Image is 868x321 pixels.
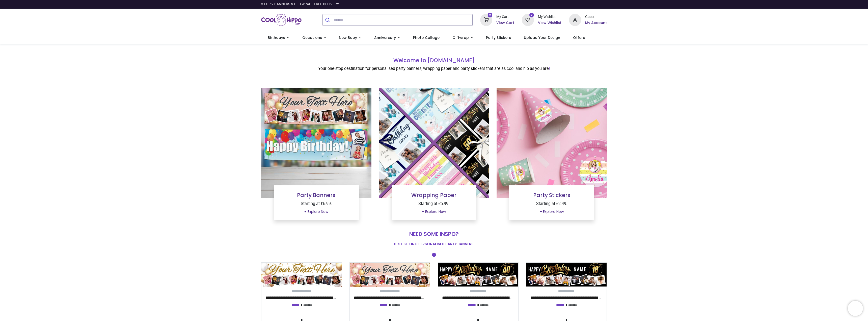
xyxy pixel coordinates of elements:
a: 0 [480,18,492,22]
div: My Cart [496,14,514,19]
font: Your one-stop destination for personalised party banners, wrapping paper and party stickers that ... [318,66,549,71]
a: Giftwrap [446,31,479,44]
span: New Baby [339,35,357,40]
font: best selling personalised party banners [394,241,474,246]
a: Birthdays [261,31,296,44]
span: Party Stickers [486,35,511,40]
img: Cool Hippo [261,13,302,27]
a: + Explore Now [301,208,332,216]
div: 3 FOR 2 BANNERS & GIFTWRAP - FREE DELIVERY [261,2,339,7]
a: My Account [585,20,607,26]
span: Anniversary [374,35,396,40]
font: Welcome to [DOMAIN_NAME] [393,57,475,64]
a: Party Banners [297,191,335,199]
a: View Wishlist [538,20,561,26]
iframe: Customer reviews powered by Trustpilot [501,2,607,7]
sup: 0 [529,13,534,17]
button: Submit [323,14,334,26]
p: Starting at £5.99. [396,201,473,207]
a: + Explore Now [536,208,567,216]
sup: 0 [488,13,493,17]
p: Starting at £6.99. [278,201,355,207]
a: 0 [522,18,534,22]
span: Birthdays [268,35,285,40]
h4: Need some inspo? [261,230,607,238]
span: Photo Collage [413,35,440,40]
a: Party Stickers [533,191,570,199]
a: Logo of Cool Hippo [261,13,302,27]
span: Upload Your Design [524,35,560,40]
a: Anniversary [368,31,406,44]
div: My Wishlist [538,14,561,19]
a: Occasions [296,31,333,44]
iframe: Brevo live chat [848,301,863,316]
font: ! [549,66,550,71]
p: Starting at £2.49. [513,201,590,207]
span: Occasions [302,35,322,40]
a: Wrapping Paper [411,191,456,199]
span: Giftwrap [452,35,469,40]
a: New Baby [333,31,368,44]
a: + Explore Now [419,208,449,216]
div: Guest [585,14,607,19]
a: View Cart [496,20,514,26]
span: Offers [573,35,585,40]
